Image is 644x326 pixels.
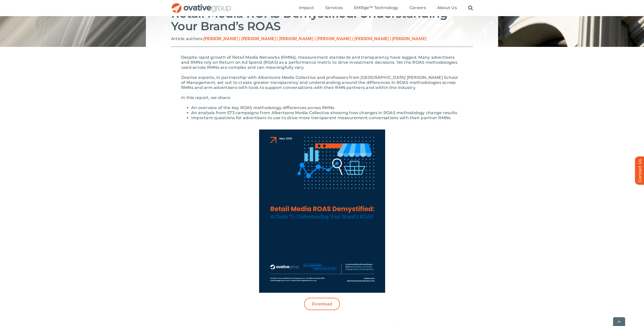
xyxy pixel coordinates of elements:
li: An overview of the key ROAS methodology differences across RMNs [191,105,463,110]
p: In this report, we share: [181,95,463,100]
li: An analysis from 573 campaigns from Albertsons Media Collective showing how changes in ROAS metho... [191,110,463,115]
h2: Retail Media ROAS Demystified: Understanding Your Brand’s ROAS [171,7,473,32]
span: Download [312,302,332,306]
li: Important questions for advertisers to use to drive more transparent measurement conversations wi... [191,115,463,120]
a: Impact [299,5,314,11]
a: Services [325,5,343,11]
a: OG_Full_horizontal_RGB [171,3,231,7]
p: Ovative experts, in partnership with Albertsons Media Collective and professors from [GEOGRAPHIC_... [181,75,463,90]
p: Article authors: [171,36,473,42]
a: EMRge™ Technology [354,5,398,11]
span: [PERSON_NAME] | [PERSON_NAME] | [PERSON_NAME] | [PERSON_NAME] | [PERSON_NAME] | [PERSON_NAME] [204,37,426,41]
a: Search [468,5,473,11]
a: Download [304,298,340,310]
a: About Us [437,5,457,11]
a: Careers [410,5,426,11]
p: Despite rapid growth of Retail Media Networks (RMNs), measurement standards and transparency have... [181,55,463,70]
